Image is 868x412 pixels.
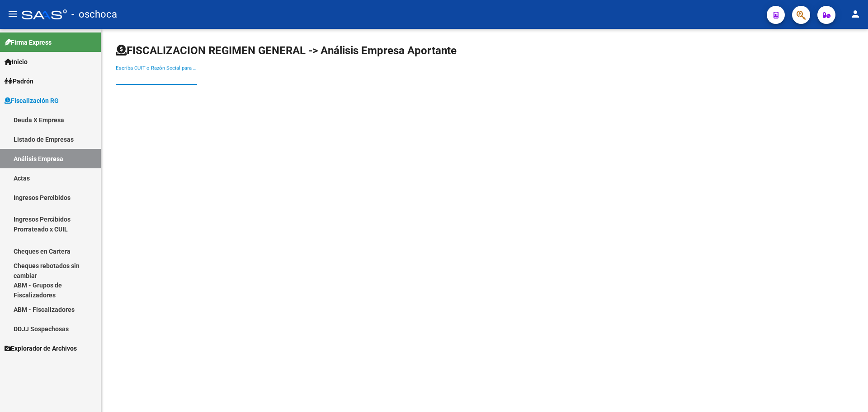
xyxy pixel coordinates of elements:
[837,381,859,403] iframe: Intercom live chat
[71,5,117,24] span: - oschoca
[5,343,77,353] span: Explorador de Archivos
[5,57,28,67] span: Inicio
[5,37,52,47] span: Firma Express
[116,43,457,58] h1: FISCALIZACION REGIMEN GENERAL -> Análisis Empresa Aportante
[5,76,33,86] span: Padrón
[5,96,59,106] span: Fiscalización RG
[850,9,861,19] mat-icon: person
[7,9,18,19] mat-icon: menu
